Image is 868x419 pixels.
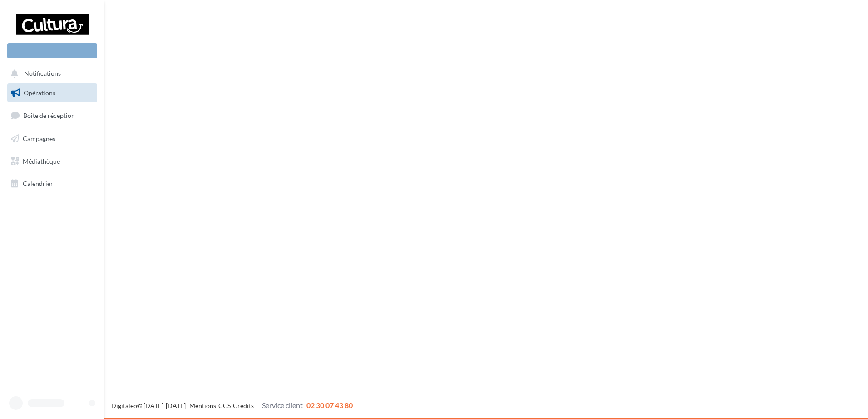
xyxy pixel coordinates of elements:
[24,70,61,78] span: Notifications
[189,402,216,409] a: Mentions
[24,89,55,97] span: Opérations
[218,402,231,409] a: CGS
[23,180,53,187] span: Calendrier
[233,402,254,409] a: Crédits
[5,83,99,102] a: Opérations
[5,174,99,193] a: Calendrier
[111,402,353,409] span: © [DATE]-[DATE] - - -
[23,157,60,165] span: Médiathèque
[23,112,75,119] span: Boîte de réception
[306,401,353,409] span: 02 30 07 43 80
[262,401,303,409] span: Service client
[7,43,97,58] div: Nouvelle campagne
[5,152,99,171] a: Médiathèque
[23,135,55,142] span: Campagnes
[5,106,99,125] a: Boîte de réception
[5,129,99,148] a: Campagnes
[111,402,137,409] a: Digitaleo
